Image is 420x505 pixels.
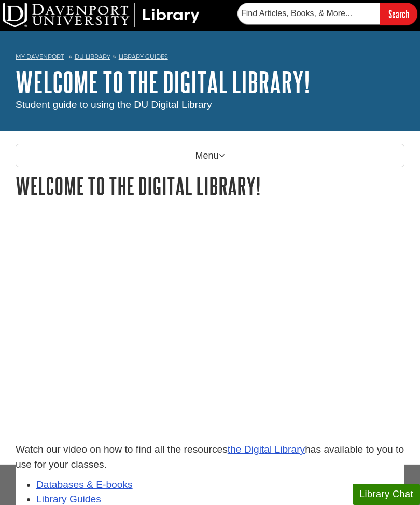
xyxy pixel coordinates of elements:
span: Student guide to using the DU Digital Library [16,99,212,110]
input: Find Articles, Books, & More... [237,3,380,24]
a: the Digital Library [228,444,305,455]
a: Welcome to the Digital Library! [16,66,310,98]
a: Library Guides [119,53,168,60]
a: My Davenport [16,52,64,61]
img: DU Library [3,3,200,27]
h1: Welcome to the Digital Library! [16,173,404,199]
input: Search [380,3,417,25]
p: Watch our video on how to find all the resources has available to you to use for your classes. [16,442,404,472]
a: Databases & E-books [36,479,133,490]
p: Menu [16,144,404,167]
form: Searches DU Library's articles, books, and more [237,3,417,25]
a: DU Library [75,53,110,60]
nav: breadcrumb [16,50,404,66]
button: Library Chat [353,484,420,505]
a: Library Guides [36,494,101,504]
